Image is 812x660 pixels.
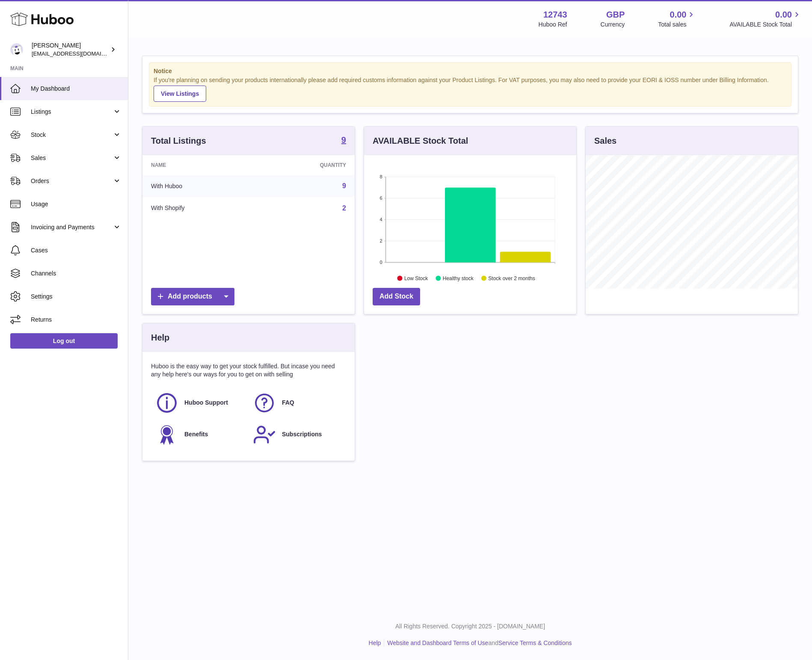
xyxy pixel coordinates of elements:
[443,275,474,281] text: Healthy stock
[379,260,382,265] text: 0
[373,135,468,147] h3: AVAILABLE Stock Total
[31,246,122,255] span: Cases
[31,293,122,301] span: Settings
[154,86,206,102] a: View Listings
[775,9,792,21] span: 0.00
[31,154,113,162] span: Sales
[184,430,208,438] span: Benefits
[31,316,122,324] span: Returns
[32,50,126,57] span: [EMAIL_ADDRESS][DOMAIN_NAME]
[387,639,488,646] a: Website and Dashboard Terms of Use
[31,131,113,139] span: Stock
[379,217,382,222] text: 4
[151,135,206,147] h3: Total Listings
[31,108,113,116] span: Listings
[379,238,382,243] text: 2
[379,174,382,179] text: 8
[31,177,113,185] span: Orders
[142,175,257,197] td: With Huboo
[31,269,122,278] span: Channels
[658,9,696,29] a: 0.00 Total sales
[606,9,625,21] strong: GBP
[373,288,420,305] a: Add Stock
[155,391,244,414] a: Huboo Support
[151,332,169,343] h3: Help
[341,136,346,144] strong: 9
[142,197,257,219] td: With Shopify
[601,21,625,29] div: Currency
[729,9,802,29] a: 0.00 AVAILABLE Stock Total
[151,288,234,305] a: Add products
[384,639,572,647] li: and
[282,399,294,407] span: FAQ
[155,423,244,446] a: Benefits
[31,200,122,208] span: Usage
[594,135,616,147] h3: Sales
[498,639,572,646] a: Service Terms & Conditions
[154,67,787,75] strong: Notice
[369,639,381,646] a: Help
[729,21,802,29] span: AVAILABLE Stock Total
[135,622,805,630] p: All Rights Reserved. Copyright 2025 - [DOMAIN_NAME]
[342,204,346,212] a: 2
[142,155,257,175] th: Name
[539,21,567,29] div: Huboo Ref
[253,423,342,446] a: Subscriptions
[342,182,346,189] a: 9
[184,399,228,407] span: Huboo Support
[151,362,346,379] p: Huboo is the easy way to get your stock fulfilled. But incase you need any help here's our ways f...
[670,9,687,21] span: 0.00
[31,223,113,231] span: Invoicing and Payments
[282,430,322,438] span: Subscriptions
[31,85,122,93] span: My Dashboard
[543,9,567,21] strong: 12743
[154,76,787,102] div: If you're planning on sending your products internationally please add required customs informati...
[488,275,535,281] text: Stock over 2 months
[10,333,118,349] a: Log out
[32,41,109,58] div: [PERSON_NAME]
[658,21,696,29] span: Total sales
[257,155,355,175] th: Quantity
[379,195,382,201] text: 6
[10,43,23,56] img: al@vital-drinks.co.uk
[404,275,428,281] text: Low Stock
[341,136,346,146] a: 9
[253,391,342,414] a: FAQ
